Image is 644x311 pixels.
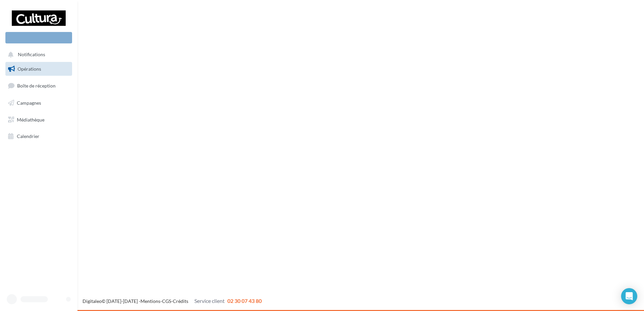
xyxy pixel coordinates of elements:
span: Médiathèque [17,116,44,122]
div: Nouvelle campagne [5,32,72,43]
div: Open Intercom Messenger [621,288,637,304]
span: Notifications [18,52,45,58]
a: Mentions [140,298,160,304]
span: Boîte de réception [17,83,56,89]
a: Campagnes [4,96,73,110]
span: Campagnes [17,100,41,106]
a: Calendrier [4,129,73,143]
span: Calendrier [17,133,39,139]
span: 02 30 07 43 80 [227,298,262,304]
a: Crédits [173,298,188,304]
span: © [DATE]-[DATE] - - - [83,298,262,304]
a: CGS [162,298,171,304]
a: Opérations [4,62,73,76]
a: Digitaleo [83,298,102,304]
span: Service client [194,298,225,304]
span: Opérations [18,66,41,72]
a: Boîte de réception [4,78,73,93]
a: Médiathèque [4,113,73,127]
